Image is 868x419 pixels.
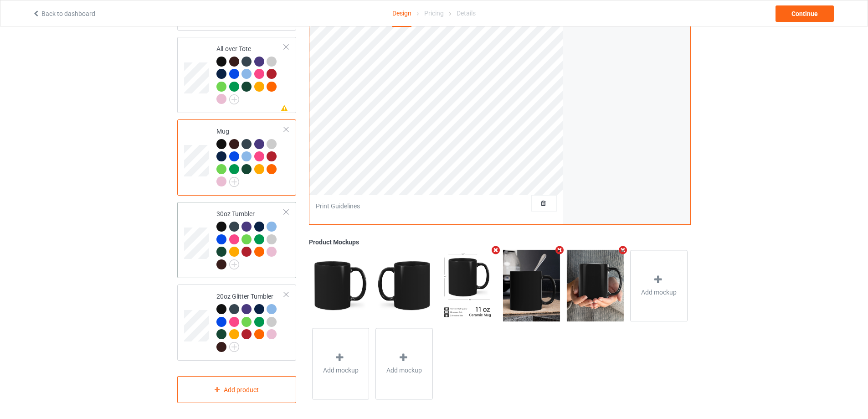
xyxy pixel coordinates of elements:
[32,10,95,17] a: Back to dashboard
[386,366,422,375] span: Add mockup
[216,127,284,186] div: Mug
[375,250,432,321] img: regular.jpg
[177,119,296,196] div: Mug
[776,5,834,22] div: Continue
[229,342,239,352] img: svg+xml;base64,PD94bWwgdmVyc2lvbj0iMS4wIiBlbmNvZGluZz0iVVRGLTgiPz4KPHN2ZyB3aWR0aD0iMjJweCIgaGVpZ2...
[457,0,476,26] div: Details
[229,94,239,104] img: svg+xml;base64,PD94bWwgdmVyc2lvbj0iMS4wIiBlbmNvZGluZz0iVVRGLTgiPz4KPHN2ZyB3aWR0aD0iMjJweCIgaGVpZ2...
[503,250,560,321] img: regular.jpg
[177,202,296,278] div: 30oz Tumbler
[316,202,360,211] div: Print Guidelines
[617,246,629,255] i: Remove mockup
[567,250,624,321] img: regular.jpg
[630,250,688,322] div: Add mockup
[375,328,433,400] div: Add mockup
[641,288,677,297] span: Add mockup
[392,0,411,27] div: Design
[229,177,239,187] img: svg+xml;base64,PD94bWwgdmVyc2lvbj0iMS4wIiBlbmNvZGluZz0iVVRGLTgiPz4KPHN2ZyB3aWR0aD0iMjJweCIgaGVpZ2...
[554,246,565,255] i: Remove mockup
[312,328,370,400] div: Add mockup
[177,376,296,403] div: Add product
[216,292,284,351] div: 20oz Glitter Tumbler
[424,0,444,26] div: Pricing
[216,209,284,269] div: 30oz Tumbler
[177,37,296,113] div: All-over Tote
[309,238,691,247] div: Product Mockups
[312,250,369,321] img: regular.jpg
[216,44,284,103] div: All-over Tote
[177,285,296,361] div: 20oz Glitter Tumbler
[490,246,502,255] i: Remove mockup
[439,250,496,321] img: regular.jpg
[323,366,359,375] span: Add mockup
[229,259,239,269] img: svg+xml;base64,PD94bWwgdmVyc2lvbj0iMS4wIiBlbmNvZGluZz0iVVRGLTgiPz4KPHN2ZyB3aWR0aD0iMjJweCIgaGVpZ2...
